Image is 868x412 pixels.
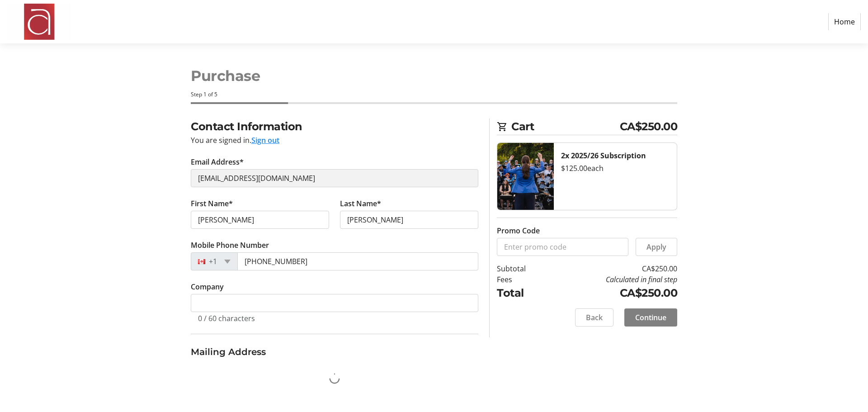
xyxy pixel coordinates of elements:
div: $125.00 each [561,163,670,174]
button: Apply [636,238,677,256]
td: Calculated in final step [549,274,677,285]
img: 2025/26 Subscription [497,143,554,210]
button: Back [575,308,613,327]
span: CA$250.00 [620,118,678,135]
span: Cart [511,118,620,135]
span: Apply [646,242,666,252]
button: Sign out [251,135,279,146]
input: Enter promo code [497,238,628,256]
td: Fees [497,274,549,285]
td: Total [497,285,549,301]
td: Subtotal [497,263,549,274]
h3: Mailing Address [191,345,478,359]
input: (506) 234-5678 [237,252,478,270]
label: Last Name* [340,198,381,209]
h1: Purchase [191,65,677,87]
h2: Contact Information [191,118,478,135]
button: Continue [624,308,677,327]
img: Amadeus Choir of Greater Toronto 's Logo [7,4,71,40]
label: Email Address* [191,156,244,167]
div: Step 1 of 5 [191,90,677,99]
tr-character-limit: 0 / 60 characters [198,313,255,323]
span: Back [586,312,603,323]
a: Home [828,13,861,30]
label: First Name* [191,198,233,209]
td: CA$250.00 [549,263,677,274]
label: Mobile Phone Number [191,240,269,251]
span: Continue [635,312,666,323]
label: Promo Code [497,225,540,236]
td: CA$250.00 [549,285,677,301]
strong: 2x 2025/26 Subscription [561,151,646,161]
div: You are signed in. [191,135,478,146]
label: Company [191,281,224,292]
